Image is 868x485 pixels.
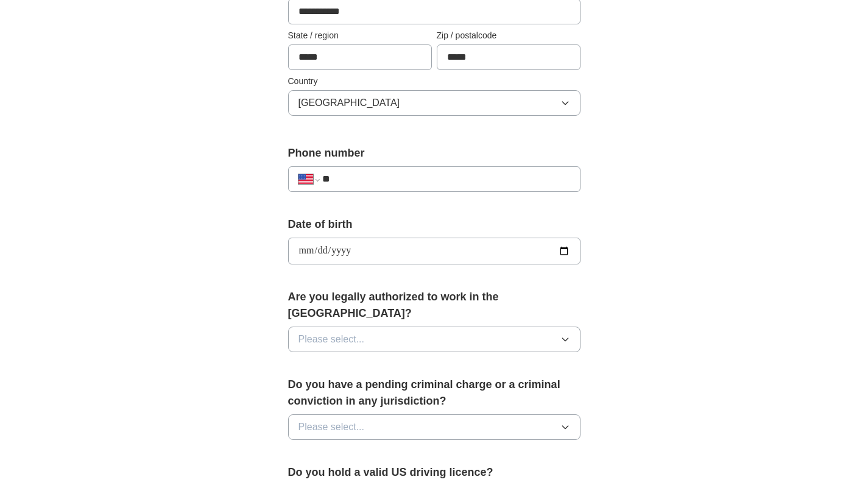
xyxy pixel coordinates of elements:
[288,289,580,322] label: Are you legally authorized to work in the [GEOGRAPHIC_DATA]?
[298,96,400,110] span: [GEOGRAPHIC_DATA]
[288,145,580,161] label: Phone number
[288,464,580,481] label: Do you hold a valid US driving licence?
[288,75,580,88] label: Country
[437,29,580,42] label: Zip / postalcode
[288,414,580,440] button: Please select...
[288,90,580,116] button: [GEOGRAPHIC_DATA]
[288,216,580,233] label: Date of birth
[288,377,580,409] label: Do you have a pending criminal charge or a criminal conviction in any jurisdiction?
[298,332,365,347] span: Please select...
[288,327,580,352] button: Please select...
[288,29,432,42] label: State / region
[298,420,365,434] span: Please select...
